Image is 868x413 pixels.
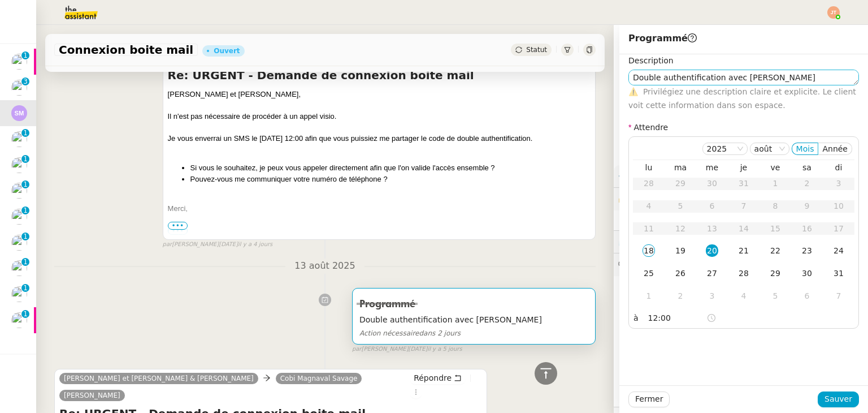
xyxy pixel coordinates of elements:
span: Programmé [359,299,415,309]
img: users%2F2jlvdN0P8GbCBZjV6FkzaZ0HjPj2%2Favatar%2Fdownload%20(7).jpeg [11,80,27,96]
img: svg [827,6,840,19]
td: 19/08/2025 [665,240,696,263]
div: 💬Commentaires 3 [614,253,868,276]
nz-badge-sup: 1 [21,180,29,188]
div: [PERSON_NAME] et [PERSON_NAME], [168,89,591,100]
div: Je vous enverrai un SMS le [DATE] 12:00 afin que vous puissiez me partager le code de double auth... [168,133,591,144]
td: 18/08/2025 [633,240,665,263]
div: 2 [674,290,687,302]
div: 18 [643,244,655,257]
label: Description [628,56,674,65]
span: il y a 4 jours [238,240,272,249]
img: users%2FW7e7b233WjXBv8y9FJp8PJv22Cs1%2Favatar%2F21b3669d-5595-472e-a0ea-de11407c45ae [11,131,27,147]
td: 04/09/2025 [728,285,759,308]
span: 💬 [618,260,711,269]
nz-badge-sup: 1 [21,206,29,214]
p: 1 [23,284,28,294]
div: 🔐Données client [614,188,868,210]
p: 1 [23,51,28,62]
td: 31/08/2025 [823,263,854,285]
p: 3 [23,78,28,88]
span: par [352,345,362,354]
small: [PERSON_NAME][DATE] [352,345,462,354]
nz-badge-sup: 1 [21,233,29,240]
td: 21/08/2025 [728,240,759,263]
span: à [633,312,639,325]
button: Répondre [410,372,466,384]
p: 1 [23,155,28,165]
td: 23/08/2025 [791,240,823,263]
nz-select-item: août [754,143,785,154]
td: 29/08/2025 [759,263,791,285]
span: ⚙️ [618,170,677,183]
nz-badge-sup: 1 [21,51,29,59]
div: Merci, [168,203,591,214]
nz-badge-sup: 1 [21,310,29,318]
span: 🔐 [618,192,692,205]
td: 06/09/2025 [791,285,823,308]
td: 02/09/2025 [665,285,696,308]
span: ••• [168,222,188,230]
span: ⏲️ [618,237,701,246]
p: 1 [23,129,28,139]
div: 21 [737,244,750,257]
span: ⚠️ [628,87,638,96]
div: 4 [737,290,750,302]
td: 24/08/2025 [823,240,854,263]
div: 30 [801,267,813,279]
img: users%2F3XW7N0tEcIOoc8sxKxWqDcFn91D2%2Favatar%2F5653ca14-9fea-463f-a381-ec4f4d723a3b [11,312,27,328]
th: ven. [759,162,791,173]
img: users%2FZQQIdhcXkybkhSUIYGy0uz77SOL2%2Favatar%2F1738315307335.jpeg [11,183,27,199]
span: Répondre [414,372,452,384]
div: Il n'est pas nécessaire de procéder à un appel visio. [168,111,591,122]
img: users%2FW7e7b233WjXBv8y9FJp8PJv22Cs1%2Favatar%2F21b3669d-5595-472e-a0ea-de11407c45ae [11,209,27,225]
span: Cobi Magnaval Savage [280,375,358,382]
img: users%2F3XW7N0tEcIOoc8sxKxWqDcFn91D2%2Favatar%2F5653ca14-9fea-463f-a381-ec4f4d723a3b [11,286,27,302]
span: il y a 5 jours [427,345,462,354]
img: users%2FSADz3OCgrFNaBc1p3ogUv5k479k1%2Favatar%2Fccbff511-0434-4584-b662-693e5a00b7b7 [11,260,27,276]
h4: Re: URGENT - Demande de connexion boite mail [168,67,591,83]
nz-badge-sup: 1 [21,129,29,137]
div: 25 [643,267,655,279]
span: Privilégiez une description claire et explicite. Le client voit cette information dans son espace. [628,87,856,109]
div: 20 [706,244,718,257]
span: 13 août 2025 [285,259,364,274]
td: 25/08/2025 [633,263,665,285]
td: 01/09/2025 [633,285,665,308]
label: ••• [168,227,188,235]
li: Si vous le souhaitez, je peux vous appeler directement afin que l'on valide l'accès ensemble ? [190,162,591,174]
nz-badge-sup: 3 [21,78,29,85]
div: ⏲️Tâches 29:55 [614,231,868,253]
a: [PERSON_NAME] et [PERSON_NAME] & [PERSON_NAME] [59,373,258,384]
div: 7 [832,290,845,302]
span: Programmé [628,33,697,44]
img: svg [11,105,27,121]
th: jeu. [728,162,759,173]
div: ⚙️Procédures [614,165,868,187]
span: Sauver [824,393,852,406]
td: 26/08/2025 [665,263,696,285]
th: lun. [633,162,665,173]
div: 26 [674,267,687,279]
input: Heure [648,312,706,325]
div: 31 [832,267,845,279]
div: 19 [674,244,687,257]
td: 22/08/2025 [759,240,791,263]
span: Double authentification avec [PERSON_NAME] [359,313,588,326]
button: Fermer [628,392,670,407]
div: 5 [769,290,782,302]
span: Statut [526,46,547,54]
th: sam. [791,162,823,173]
img: users%2FdHO1iM5N2ObAeWsI96eSgBoqS9g1%2Favatar%2Fdownload.png [11,235,27,251]
td: 28/08/2025 [728,263,759,285]
p: 1 [23,233,28,243]
nz-badge-sup: 1 [21,258,29,266]
td: 05/09/2025 [759,285,791,308]
p: 1 [23,310,28,320]
td: 30/08/2025 [791,263,823,285]
div: 27 [706,267,718,279]
div: 1 [643,290,655,302]
th: mar. [665,162,696,173]
li: Pouvez-vous me communiquer votre numéro de téléphone ? [190,174,591,185]
p: 1 [23,180,28,191]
